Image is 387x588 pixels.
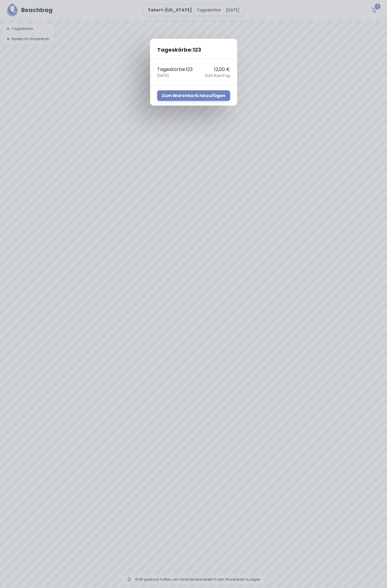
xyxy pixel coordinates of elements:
[205,73,230,78] span: 12,00 € pro Tag
[157,90,230,101] button: Zum Warenkorb hinzufügen
[157,66,193,73] p: Tageskörbe : 123
[157,73,169,78] span: [DATE]
[214,66,230,73] p: 12,00 €
[150,39,237,59] h2: Tageskörbe : 123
